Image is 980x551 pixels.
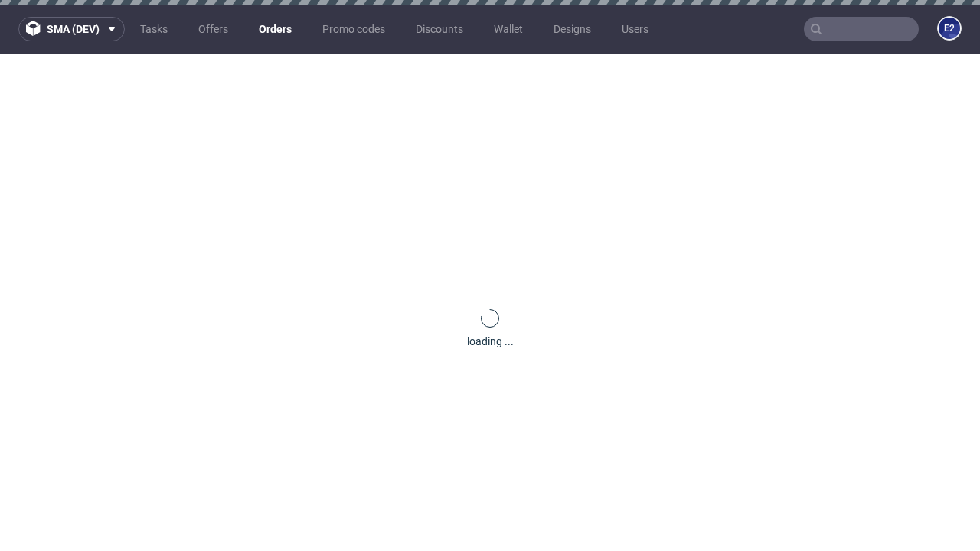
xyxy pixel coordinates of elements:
a: Discounts [407,17,472,41]
a: Offers [189,17,237,41]
a: Promo codes [313,17,394,41]
a: Wallet [485,17,532,41]
figcaption: e2 [939,18,960,39]
a: Designs [544,17,600,41]
span: sma (dev) [47,24,100,34]
a: Users [612,17,658,41]
a: Orders [250,17,301,41]
button: sma (dev) [18,17,125,41]
div: loading ... [467,334,514,349]
a: Tasks [131,17,177,41]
